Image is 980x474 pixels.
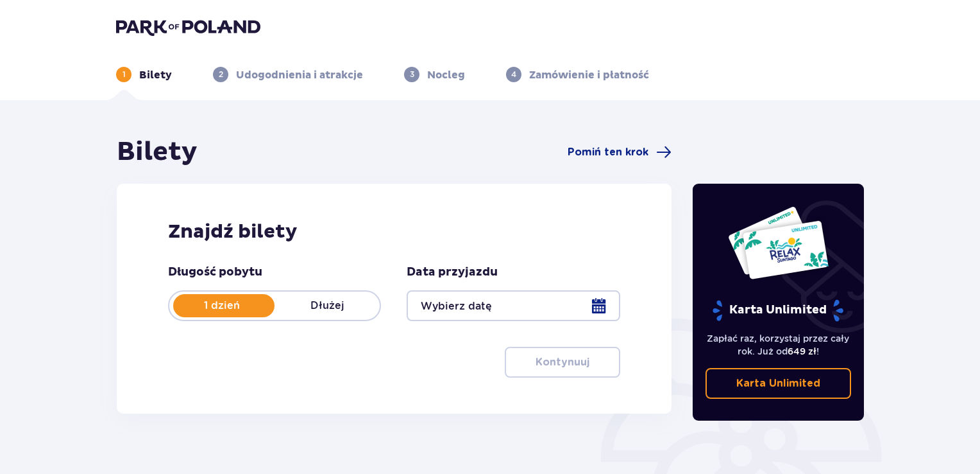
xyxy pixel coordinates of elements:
p: Udogodnienia i atrakcje [236,68,363,82]
p: Kontynuuj [536,355,589,369]
h2: Znajdź bilety [168,220,620,244]
div: 2Udogodnienia i atrakcje [213,67,363,82]
p: Data przyjazdu [407,265,498,280]
p: Nocleg [427,68,465,82]
p: 3 [410,69,414,80]
span: Pomiń ten krok [568,145,648,159]
span: 649 zł [788,346,816,356]
p: 1 dzień [169,299,275,313]
p: Karta Unlimited [736,376,820,391]
a: Karta Unlimited [705,368,852,399]
div: 3Nocleg [404,67,465,82]
div: 1Bilety [116,67,172,82]
img: Park of Poland logo [116,18,260,36]
h1: Bilety [117,136,198,168]
button: Kontynuuj [505,347,620,378]
p: Zapłać raz, korzystaj przez cały rok. Już od ! [705,332,852,358]
p: Długość pobytu [168,265,262,280]
p: Zamówienie i płatność [529,68,649,82]
a: Pomiń ten krok [568,145,672,160]
p: Dłużej [275,299,380,313]
img: Dwie karty całoroczne do Suntago z napisem 'UNLIMITED RELAX', na białym tle z tropikalnymi liśćmi... [727,206,829,280]
p: 4 [511,69,516,80]
p: Bilety [139,68,172,82]
p: 2 [219,69,223,80]
p: 1 [122,69,126,80]
div: 4Zamówienie i płatność [506,67,649,82]
p: Karta Unlimited [711,299,845,322]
